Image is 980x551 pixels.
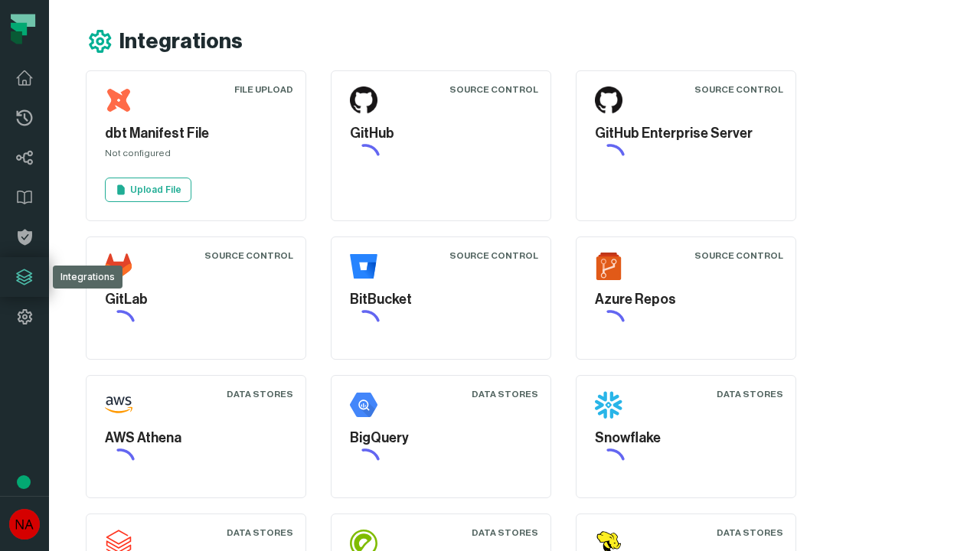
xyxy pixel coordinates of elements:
div: Not configured [105,147,287,165]
h5: Snowflake [595,428,777,448]
img: avatar of No Repos Account [9,509,40,540]
h5: GitHub [350,123,532,144]
img: BitBucket [350,253,377,280]
img: GitHub Enterprise Server [595,86,622,114]
div: Source Control [204,249,293,262]
div: File Upload [234,83,293,96]
div: Source Control [694,249,783,262]
h5: BitBucket [350,289,532,310]
div: Tooltip anchor [17,475,31,489]
h1: Integrations [119,28,243,55]
div: Data Stores [717,527,783,539]
h5: GitHub Enterprise Server [595,123,777,144]
div: Integrations [53,266,122,289]
img: AWS Athena [105,391,132,419]
div: Data Stores [227,388,293,400]
a: Upload File [105,178,191,202]
div: Source Control [449,249,538,262]
div: Data Stores [472,388,538,400]
img: dbt Manifest File [105,86,132,114]
img: Azure Repos [595,253,622,280]
h5: GitLab [105,289,287,310]
h5: Azure Repos [595,289,777,310]
h5: BigQuery [350,428,532,448]
img: BigQuery [350,391,377,419]
div: Source Control [694,83,783,96]
img: GitLab [105,253,132,280]
h5: AWS Athena [105,428,287,448]
div: Data Stores [717,388,783,400]
img: Snowflake [595,391,622,419]
h5: dbt Manifest File [105,123,287,144]
div: Data Stores [472,527,538,539]
div: Data Stores [227,527,293,539]
img: GitHub [350,86,377,114]
div: Source Control [449,83,538,96]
